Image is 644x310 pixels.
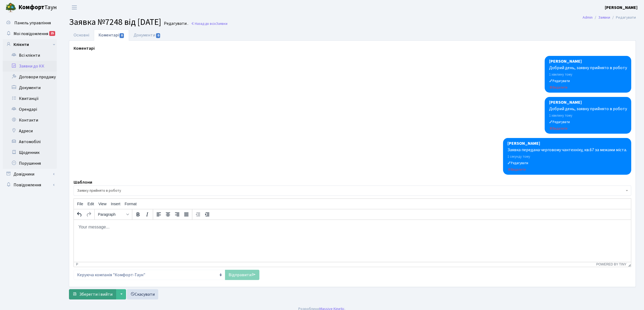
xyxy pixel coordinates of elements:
a: Автомобілі [3,136,57,147]
a: Редагувати [549,78,570,84]
button: Align right [173,210,182,219]
a: Договори продажу [3,72,57,82]
div: history [74,209,95,220]
iframe: Rich Text Area [74,220,631,262]
small: 23.08.2025 10:02:57 [507,154,530,159]
a: Документи [129,29,165,41]
a: Заявки до КК [3,61,57,72]
span: Format [125,202,137,206]
a: Контакти [3,115,57,126]
small: Редагувати [549,120,570,124]
small: 23.08.2025 10:01:34 [549,113,572,118]
div: [PERSON_NAME] [507,140,627,147]
span: Insert [111,202,120,206]
span: File [77,202,83,206]
button: Justify [182,210,191,219]
button: Align center [163,210,173,219]
a: Клієнти [3,39,57,50]
a: Заявки [598,15,610,20]
button: Increase indent [203,210,212,219]
button: Italic [143,210,152,219]
a: Powered by Tiny [596,262,627,266]
li: Редагувати [610,15,636,21]
a: Видалити [507,166,526,172]
a: Назад до всіхЗаявки [191,21,227,26]
a: Повідомлення [3,180,57,190]
nav: breadcrumb [574,12,644,23]
span: Paragraph [98,212,124,217]
a: Орендарі [3,104,57,115]
a: Коментарі [94,29,129,41]
span: Заявку прийнято в роботу [74,186,631,196]
small: Редагувати [507,161,528,166]
span: Панель управління [14,20,51,26]
a: Адреси [3,126,57,136]
b: Комфорт [18,3,44,12]
button: Undo [75,210,84,219]
a: Порушення [3,158,57,169]
span: 0 [156,33,160,38]
a: Редагувати [507,160,528,166]
div: Resize [626,262,631,267]
button: Bold [133,210,143,219]
span: Зберегти і вийти [79,291,113,297]
span: Мої повідомлення [14,31,48,37]
small: Видалити [507,167,526,172]
button: Align left [154,210,163,219]
div: indentation [192,209,213,220]
small: Редагувати [549,79,570,83]
span: Заявку прийнято в роботу [77,188,625,193]
a: Admin [583,15,593,20]
button: Зберегти і вийти [69,289,116,299]
a: Квитанції [3,93,57,104]
div: formatting [132,209,153,220]
small: Редагувати . [163,21,188,26]
button: Redo [84,210,93,219]
b: [PERSON_NAME] [605,5,638,11]
div: Заявка передана черговому чантехніку, кв.67 за межами міста. [507,147,627,153]
a: Документи [3,82,57,93]
button: Decrease indent [193,210,203,219]
a: Основні [69,29,94,41]
small: Видалити [549,85,567,90]
div: styles [95,209,132,220]
a: Скасувати [127,289,158,299]
a: Всі клієнти [3,50,57,61]
button: Переключити навігацію [68,3,81,12]
div: 25 [49,31,55,36]
label: Шаблони [74,179,92,186]
span: Edit [88,202,94,206]
div: [PERSON_NAME] [549,99,627,106]
span: Таун [18,3,57,12]
a: [PERSON_NAME] [605,4,638,11]
img: logo.png [5,2,16,13]
small: Видалити [549,126,567,131]
div: p [76,262,78,266]
button: Formats [96,210,131,219]
div: Добрий день, заявку прийнято в роботу [549,65,627,71]
span: 0 [120,33,124,38]
div: [PERSON_NAME] [549,58,627,65]
span: View [98,202,107,206]
a: Видалити [549,125,567,131]
span: Заявка №7248 від [DATE] [69,16,161,28]
a: Панель управління [3,18,57,28]
div: alignment [153,209,192,220]
span: Заявки [216,21,227,26]
div: Добрий день, заявку прийнято в роботу [549,106,627,112]
a: Мої повідомлення25 [3,28,57,39]
a: Щоденник [3,147,57,158]
small: 23.08.2025 10:01:31 [549,72,572,77]
a: Довідники [3,169,57,180]
a: Редагувати [549,119,570,125]
label: Коментарі [74,45,95,52]
a: Видалити [549,84,567,90]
